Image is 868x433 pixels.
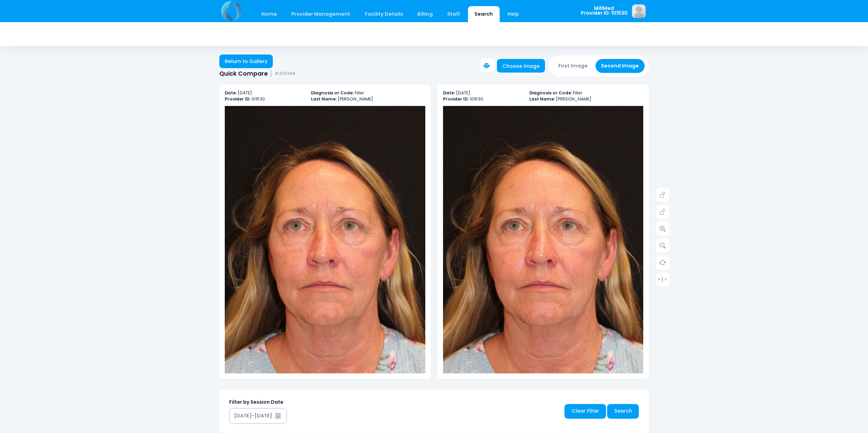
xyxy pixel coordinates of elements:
a: Facility Details [358,6,410,22]
p: [DATE] [443,90,523,96]
span: Quick Compare [219,70,268,77]
p: Filler [311,90,425,96]
a: Provider Management [285,6,357,22]
p: [PERSON_NAME] [311,96,425,103]
b: Provider ID: [443,96,469,102]
b: Diagnosis or Code: [311,90,354,96]
p: [DATE] [225,90,305,96]
img: compare-img2 [443,106,644,406]
a: > | < [656,273,670,286]
a: Return to Gallery [219,55,273,68]
a: Search [468,6,500,22]
a: Billing [411,6,439,22]
button: Second Image [595,59,645,73]
b: Diagnosis or Code: [529,90,572,96]
b: Last Name: [529,96,555,102]
span: MillMed Provider ID: 101530 [581,6,628,16]
div: [DATE]-[DATE] [234,412,272,419]
b: Last Name: [311,96,337,102]
p: [PERSON_NAME] [529,96,644,103]
p: 101530 [225,96,305,103]
img: compare-img1 [225,106,425,406]
a: Clear Filter [564,404,606,419]
a: Search [607,404,639,419]
label: Filter by Session Date [229,399,283,406]
a: Home [255,6,284,22]
a: Help [501,6,526,22]
a: Staff [441,6,467,22]
p: 101530 [443,96,523,103]
p: Filler [529,90,644,96]
b: Date: [225,90,237,96]
button: First Image [553,59,593,73]
a: Choose image [497,59,545,73]
small: #JE111468 [275,71,295,76]
img: image [632,4,646,18]
b: Provider ID: [225,96,250,102]
b: Date: [443,90,455,96]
